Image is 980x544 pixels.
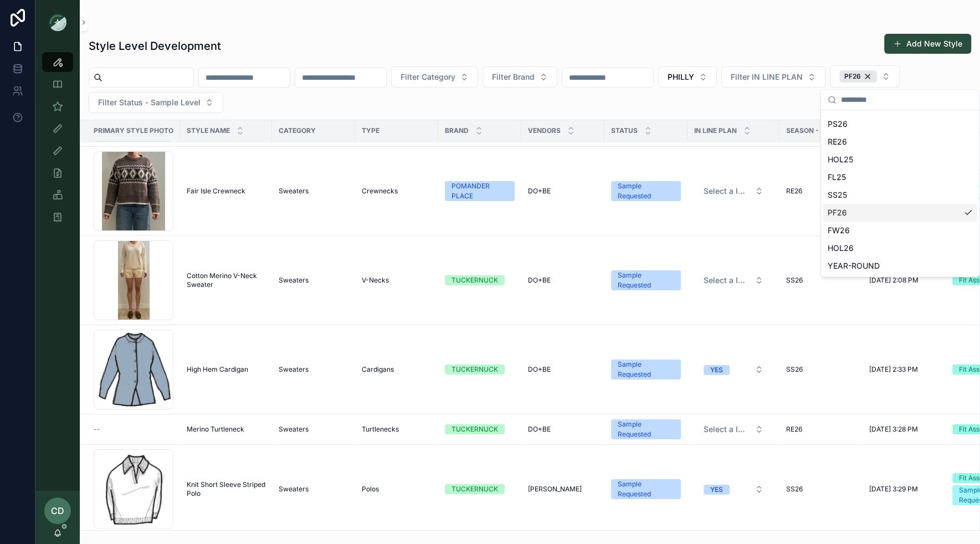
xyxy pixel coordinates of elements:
[279,365,348,374] a: Sweaters
[362,365,394,374] span: Cardigans
[362,485,379,494] span: Polos
[528,187,598,196] a: DO+BE
[279,187,348,196] a: Sweaters
[98,97,201,108] span: Filter Status - Sample Level
[187,187,245,196] span: Fair Isle Crewneck
[35,44,80,242] div: scrollable content
[89,92,223,113] button: Select Button
[786,126,850,135] span: Season - From LP
[362,276,389,285] span: V-Necks
[884,34,971,54] button: Add New Style
[528,276,551,285] span: DO+BE
[187,365,265,374] a: High Hem Cardigan
[611,270,681,290] a: Sample Requested
[694,270,773,291] a: Select Button
[786,485,803,494] span: SS26
[483,66,557,88] button: Select Button
[94,425,100,434] span: --
[445,181,515,201] a: POMANDER PLACE
[695,181,772,201] button: Select Button
[391,66,478,88] button: Select Button
[445,126,469,135] span: Brand
[528,425,598,434] a: DO+BE
[721,66,825,88] button: Select Button
[187,425,265,434] a: Merino Turtleneck
[869,365,918,374] span: [DATE] 2:33 PM
[694,359,773,380] a: Select Button
[668,71,694,83] span: PHILLY
[445,365,515,374] a: TUCKERNUCK
[492,71,535,83] span: Filter Brand
[704,275,750,286] span: Select a IN LINE PLAN
[362,425,432,434] a: Turtlenecks
[279,485,348,494] a: Sweaters
[451,484,498,494] div: TUCKERNUCK
[823,204,977,222] div: PF26
[94,425,173,434] a: --
[786,425,856,434] a: RE26
[611,419,681,439] a: Sample Requested
[731,71,803,83] span: Filter IN LINE PLAN
[528,126,561,135] span: Vendors
[786,365,856,374] a: SS26
[49,13,66,31] img: App logo
[279,485,309,494] span: Sweaters
[187,271,265,289] a: Cotton Merino V-Neck Sweater
[618,479,674,499] div: Sample Requested
[445,275,515,285] a: TUCKERNUCK
[821,110,979,276] div: Suggestions
[362,126,379,135] span: Type
[786,276,803,285] span: SS26
[823,115,977,133] div: PS26
[618,419,674,439] div: Sample Requested
[445,424,515,434] a: TUCKERNUCK
[839,70,877,83] button: Unselect PF_26
[710,365,723,375] div: YES
[823,151,977,168] div: HOL25
[830,65,900,88] button: Select Button
[187,425,244,434] span: Merino Turtleneck
[528,365,551,374] span: DO+BE
[451,181,508,201] div: POMANDER PLACE
[823,222,977,239] div: FW26
[869,276,939,285] a: [DATE] 2:08 PM
[279,425,348,434] a: Sweaters
[694,479,773,500] a: Select Button
[362,276,432,285] a: V-Necks
[786,485,856,494] a: SS26
[362,425,399,434] span: Turtlenecks
[279,276,348,285] a: Sweaters
[695,419,772,439] button: Select Button
[528,485,582,494] span: [PERSON_NAME]
[618,360,674,379] div: Sample Requested
[362,365,432,374] a: Cardigans
[823,186,977,204] div: SS25
[694,419,773,440] a: Select Button
[869,425,939,434] a: [DATE] 3:28 PM
[694,181,773,202] a: Select Button
[279,425,309,434] span: Sweaters
[279,276,309,285] span: Sweaters
[51,504,64,517] span: CD
[618,181,674,201] div: Sample Requested
[451,424,498,434] div: TUCKERNUCK
[786,187,802,196] span: RE26
[187,126,230,135] span: Style Name
[695,479,772,499] button: Select Button
[869,485,939,494] a: [DATE] 3:29 PM
[839,70,877,83] div: PF26
[528,276,598,285] a: DO+BE
[704,424,750,435] span: Select a IN LINE PLAN
[611,126,638,135] span: Status
[611,181,681,201] a: Sample Requested
[695,270,772,290] button: Select Button
[94,126,173,135] span: Primary Style Photo
[362,187,398,196] span: Crewnecks
[279,365,309,374] span: Sweaters
[528,425,551,434] span: DO+BE
[786,425,802,434] span: RE26
[401,71,455,83] span: Filter Category
[869,485,918,494] span: [DATE] 3:29 PM
[528,485,598,494] a: [PERSON_NAME]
